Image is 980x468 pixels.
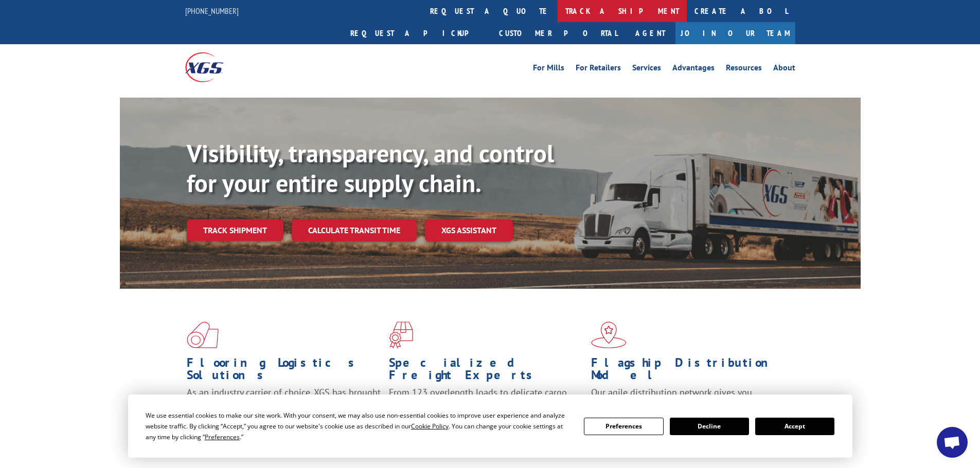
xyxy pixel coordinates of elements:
[533,64,564,75] a: For Mills
[389,322,413,348] img: xgs-icon-focused-on-flooring-red
[625,22,675,44] a: Agent
[670,418,749,435] button: Decline
[726,64,762,75] a: Resources
[187,386,381,423] span: As an industry carrier of choice, XGS has brought innovation and dedication to flooring logistics...
[576,64,621,75] a: For Retailers
[584,418,663,435] button: Preferences
[672,64,715,75] a: Advantages
[389,357,583,386] h1: Specialized Freight Experts
[389,386,583,432] p: From 123 overlength loads to delicate cargo, our experienced staff knows the best way to move you...
[937,427,968,458] a: Open chat
[411,422,449,430] span: Cookie Policy
[425,219,513,241] a: XGS ASSISTANT
[187,357,381,386] h1: Flooring Logistics Solutions
[187,322,219,348] img: xgs-icon-total-supply-chain-intelligence-red
[591,357,786,386] h1: Flagship Distribution Model
[205,433,240,441] span: Preferences
[146,410,572,442] div: We use essential cookies to make our site work. With your consent, we may also use non-essential ...
[128,395,852,458] div: Cookie Consent Prompt
[591,386,780,410] span: Our agile distribution network gives you nationwide inventory management on demand.
[675,22,795,44] a: Join Our Team
[755,418,834,435] button: Accept
[185,6,239,16] a: [PHONE_NUMBER]
[773,64,795,75] a: About
[343,22,491,44] a: Request a pickup
[292,219,417,241] a: Calculate transit time
[591,322,627,348] img: xgs-icon-flagship-distribution-model-red
[187,137,554,199] b: Visibility, transparency, and control for your entire supply chain.
[491,22,625,44] a: Customer Portal
[632,64,661,75] a: Services
[187,219,283,241] a: Track shipment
